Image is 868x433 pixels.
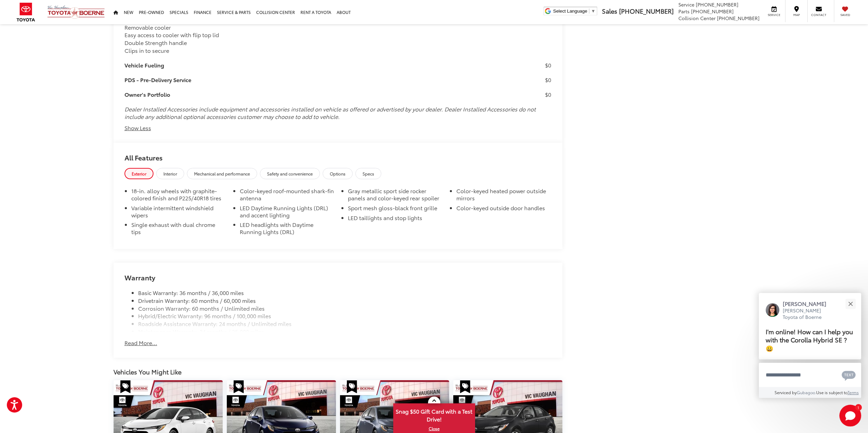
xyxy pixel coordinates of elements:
span: Service [766,13,782,17]
span: Use is subject to [816,389,848,395]
button: Close [843,296,858,311]
span: Service [678,1,694,8]
span: Contact [811,13,826,17]
span: Special [120,380,131,393]
span: [PHONE_NUMBER] [619,6,674,15]
span: [PHONE_NUMBER] [691,8,734,15]
span: [PHONE_NUMBER] [696,1,738,8]
p: $0 [545,91,551,98]
span: 1 [857,406,859,409]
span: Special [347,380,357,393]
div: Close[PERSON_NAME][PERSON_NAME] Toyota of BoerneI'm online! How can I help you with the Corolla H... [759,293,861,398]
li: Single exhaust with dual chrome tips [131,221,226,238]
li: Gray metallic sport side rocker panels and color-keyed rear spoiler [348,187,443,204]
em: Dealer Installed Accessories include equipment and accessories installed on vehicle as offered or... [124,105,536,121]
li: Corrosion Warranty: 60 months / Unlimited miles [138,305,551,312]
li: Color-keyed heated power outside mirrors [456,187,551,204]
span: Parts [678,8,690,15]
span: Special [460,380,470,393]
span: Snag $50 Gift Card with a Test Drive! [394,404,474,425]
li: 18-in. alloy wheels with graphite-colored finish and P225/40R18 tires [131,187,226,204]
span: ▼ [591,9,595,14]
span: Safety and convenience [267,171,313,176]
span: Sales [602,6,617,15]
button: Chat with SMS [840,367,858,383]
p: [PERSON_NAME] [783,300,833,307]
li: Basic Warranty: 36 months / 36,000 miles [138,289,551,297]
li: LED headlights with Daytime Running Lights (DRL) [240,221,335,238]
a: Gubagoo. [797,389,816,395]
svg: Start Chat [839,405,861,427]
span: Select Language [553,9,587,14]
h2: All Features [114,143,562,168]
h3: PDS - Pre-Delivery Service [124,76,517,84]
h3: Vehicle Fueling [124,61,517,69]
span: Saved [838,13,853,17]
textarea: Type your message [759,363,861,387]
img: Vic Vaughan Toyota of Boerne [47,5,105,19]
span: Specs [363,171,374,176]
a: Select Language​ [553,9,595,14]
span: Options [330,171,345,176]
button: Toggle Chat Window [839,405,861,427]
li: Drivetrain Warranty: 60 months / 60,000 miles [138,297,551,305]
span: Special [234,380,244,393]
svg: Text [842,370,856,381]
span: I'm online! How can I help you with the Corolla Hybrid SE ? 😀 [766,327,853,353]
h3: Owner's Portfolio [124,91,517,98]
span: Interior [163,171,177,176]
p: [PERSON_NAME] Toyota of Boerne [783,307,833,321]
span: Serviced by [775,389,797,395]
span: Collision Center [678,15,716,21]
li: LED taillights and stop lights [348,214,443,224]
li: Sport mesh gloss-black front grille [348,204,443,214]
a: Terms [848,389,859,395]
span: Mechanical and performance [194,171,250,176]
button: Show Less [124,124,151,132]
li: LED Daytime Running Lights (DRL) and accent lighting [240,204,335,221]
div: Vehicles You Might Like [114,368,562,376]
li: Color-keyed roof-mounted shark-fin antenna [240,187,335,204]
li: Color-keyed outside door handles [456,204,551,214]
span: [PHONE_NUMBER] [717,15,760,21]
h2: Warranty [124,274,551,281]
button: Read More... [124,339,157,347]
li: Variable intermittent windshield wipers [131,204,226,221]
p: $0 [545,61,551,69]
p: $0 [545,76,551,84]
span: Map [789,13,804,17]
